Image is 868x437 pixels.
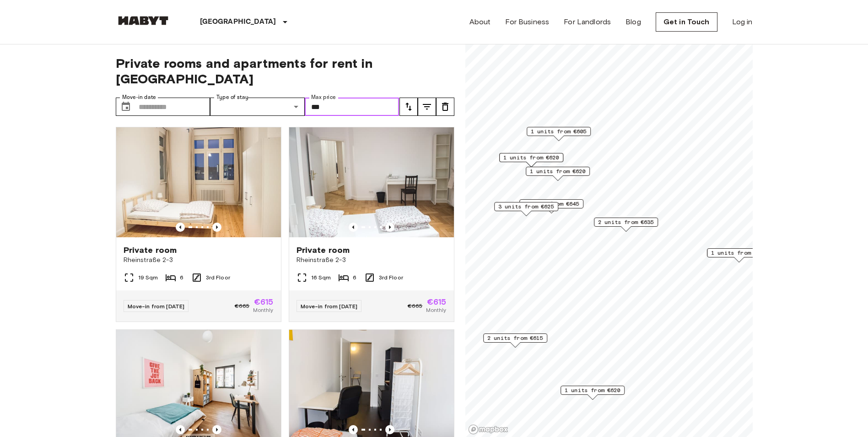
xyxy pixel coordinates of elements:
[594,218,658,232] div: Map marker
[483,333,547,348] div: Map marker
[427,298,447,306] span: €615
[711,249,767,257] span: 1 units from €645
[561,386,625,400] div: Map marker
[253,306,273,314] span: Monthly
[656,12,717,32] a: Get in Touch
[116,16,171,25] img: Habyt
[530,167,586,175] span: 1 units from €620
[707,248,771,262] div: Map marker
[116,55,454,87] span: Private rooms and apartments for rent in [GEOGRAPHIC_DATA]
[297,245,350,256] span: Private room
[418,98,436,116] button: tune
[503,153,559,162] span: 1 units from €620
[116,127,281,237] img: Marketing picture of unit DE-01-090-02M
[468,424,508,435] a: Mapbox logo
[494,202,558,216] div: Map marker
[117,98,135,116] button: Choose date
[598,218,654,226] span: 2 units from €635
[212,425,221,434] button: Previous image
[289,127,454,322] a: Marketing picture of unit DE-01-090-05MPrevious imagePrevious imagePrivate roomRheinstraße 2-316 ...
[379,273,403,282] span: 3rd Floor
[399,98,418,116] button: tune
[408,302,423,310] span: €665
[124,256,274,265] span: Rheinstraße 2-3
[565,386,620,394] span: 1 units from €620
[527,127,591,141] div: Map marker
[254,298,274,306] span: €615
[523,200,579,208] span: 3 units from €645
[469,16,491,27] a: About
[206,273,230,282] span: 3rd Floor
[487,334,543,342] span: 2 units from €615
[128,303,185,310] span: Move-in from [DATE]
[498,202,554,211] span: 3 units from €625
[526,167,590,181] div: Map marker
[436,98,454,116] button: tune
[138,273,158,282] span: 19 Sqm
[122,93,156,101] label: Move-in date
[385,425,394,434] button: Previous image
[176,425,185,434] button: Previous image
[297,256,447,265] span: Rheinstraße 2-3
[499,153,563,167] div: Map marker
[564,16,611,27] a: For Landlords
[349,425,358,434] button: Previous image
[531,127,587,136] span: 1 units from €605
[311,273,331,282] span: 16 Sqm
[180,273,183,282] span: 6
[625,16,641,27] a: Blog
[311,93,336,101] label: Max price
[235,302,250,310] span: €665
[349,223,358,232] button: Previous image
[212,223,221,232] button: Previous image
[289,127,454,237] img: Marketing picture of unit DE-01-090-05M
[200,16,276,27] p: [GEOGRAPHIC_DATA]
[353,273,356,282] span: 6
[519,199,583,213] div: Map marker
[124,245,177,256] span: Private room
[301,303,358,310] span: Move-in from [DATE]
[385,223,394,232] button: Previous image
[216,93,248,101] label: Type of stay
[732,16,753,27] a: Log in
[505,16,549,27] a: For Business
[426,306,446,314] span: Monthly
[116,127,281,322] a: Marketing picture of unit DE-01-090-02MPrevious imagePrevious imagePrivate roomRheinstraße 2-319 ...
[176,223,185,232] button: Previous image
